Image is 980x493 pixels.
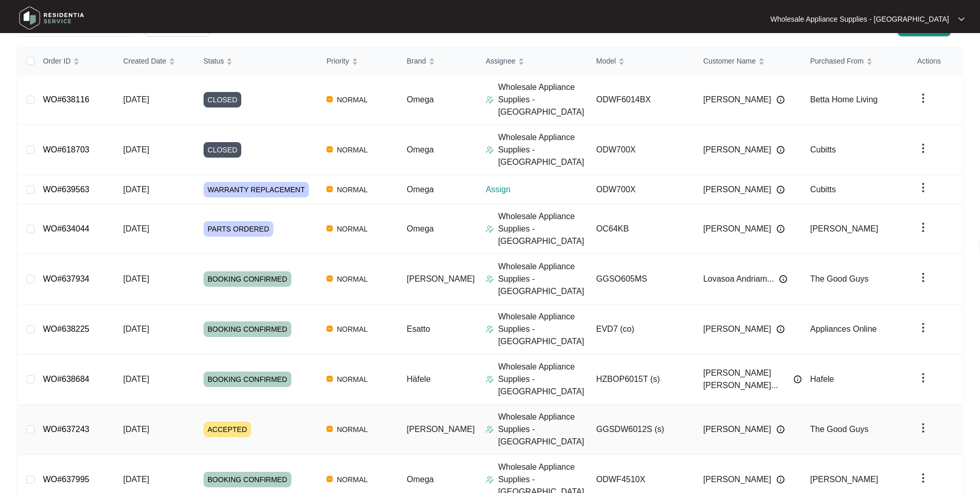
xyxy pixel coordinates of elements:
img: Info icon [776,325,785,333]
img: dropdown arrow [917,181,929,194]
th: Priority [318,48,398,75]
p: Wholesale Appliance Supplies - [GEOGRAPHIC_DATA] [498,81,588,118]
span: Omega [407,95,433,104]
th: Created Date [115,48,195,75]
span: NORMAL [333,273,372,285]
span: [PERSON_NAME] [703,94,771,106]
span: Customer Name [703,55,756,67]
span: Cubitts [810,185,836,194]
span: BOOKING CONFIRMED [204,271,291,287]
a: WO#639563 [43,185,89,194]
span: BOOKING CONFIRMED [204,472,291,487]
span: Lovasoa Andriam... [703,273,774,285]
span: NORMAL [333,323,372,335]
span: ACCEPTED [204,422,251,437]
span: Priority [326,55,349,67]
td: OC64KB [588,204,695,254]
span: The Good Guys [810,425,868,434]
img: dropdown arrow [917,372,929,384]
img: Assigner Icon [486,425,494,434]
span: BOOKING CONFIRMED [204,372,291,387]
a: WO#638225 [43,325,89,333]
span: NORMAL [333,94,372,106]
span: CLOSED [204,142,242,158]
span: [DATE] [123,145,149,154]
th: Model [588,48,695,75]
a: WO#638684 [43,375,89,383]
th: Assignee [477,48,588,75]
a: WO#637243 [43,425,89,434]
a: WO#634044 [43,224,89,233]
span: The Good Guys [810,274,868,283]
th: Purchased From [802,48,909,75]
img: dropdown arrow [917,92,929,104]
span: NORMAL [333,144,372,156]
span: [DATE] [123,325,149,333]
span: [PERSON_NAME] [703,183,771,196]
img: Assigner Icon [486,325,494,333]
span: WARRANTY REPLACEMENT [204,182,309,197]
span: [DATE] [123,95,149,104]
td: ODWF6014BX [588,75,695,125]
span: Omega [407,475,433,484]
span: [DATE] [123,375,149,383]
img: Vercel Logo [326,326,333,332]
span: Order ID [43,55,71,67]
span: NORMAL [333,423,372,436]
p: Wholesale Appliance Supplies - [GEOGRAPHIC_DATA] [498,311,588,348]
span: BOOKING CONFIRMED [204,321,291,337]
img: Vercel Logo [326,426,333,432]
span: Purchased From [810,55,863,67]
td: EVD7 (co) [588,304,695,355]
td: GGSO605MS [588,254,695,304]
img: residentia service logo [15,3,88,34]
span: [PERSON_NAME] [810,475,878,484]
img: Vercel Logo [326,186,333,192]
span: [PERSON_NAME] [PERSON_NAME]... [703,367,788,392]
span: [PERSON_NAME] [407,274,475,283]
img: Info icon [776,146,785,154]
img: Assigner Icon [486,225,494,233]
img: Vercel Logo [326,376,333,382]
td: GGSDW6012S (s) [588,405,695,455]
td: ODW700X [588,125,695,175]
p: Wholesale Appliance Supplies - [GEOGRAPHIC_DATA] [498,411,588,448]
td: HZBOP6015T (s) [588,355,695,405]
span: NORMAL [333,223,372,235]
p: Wholesale Appliance Supplies - [GEOGRAPHIC_DATA] [498,210,588,248]
th: Brand [398,48,477,75]
img: Vercel Logo [326,96,333,102]
img: Assigner Icon [486,275,494,283]
span: [PERSON_NAME] [407,425,475,434]
p: Wholesale Appliance Supplies - [GEOGRAPHIC_DATA] [770,14,949,24]
span: [PERSON_NAME] [810,224,878,233]
img: Assigner Icon [486,96,494,104]
a: WO#637995 [43,475,89,484]
span: Betta Home Living [810,95,878,104]
img: Vercel Logo [326,146,333,152]
span: NORMAL [333,183,372,196]
span: [DATE] [123,425,149,434]
th: Order ID [35,48,115,75]
img: dropdown arrow [917,321,929,334]
img: dropdown arrow [917,221,929,234]
span: CLOSED [204,92,242,107]
span: Created Date [123,55,166,67]
span: Esatto [407,325,430,333]
p: Assign [486,183,588,196]
p: Wholesale Appliance Supplies - [GEOGRAPHIC_DATA] [498,260,588,298]
img: Info icon [776,475,785,484]
p: Wholesale Appliance Supplies - [GEOGRAPHIC_DATA] [498,131,588,168]
img: Info icon [776,186,785,194]
span: Omega [407,185,433,194]
span: [DATE] [123,224,149,233]
img: dropdown arrow [958,17,965,22]
span: Status [204,55,224,67]
a: WO#638116 [43,95,89,104]
img: Info icon [776,96,785,104]
img: Assigner Icon [486,375,494,383]
p: Wholesale Appliance Supplies - [GEOGRAPHIC_DATA] [498,361,588,398]
span: [PERSON_NAME] [703,473,771,486]
img: Vercel Logo [326,275,333,282]
a: WO#637934 [43,274,89,283]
